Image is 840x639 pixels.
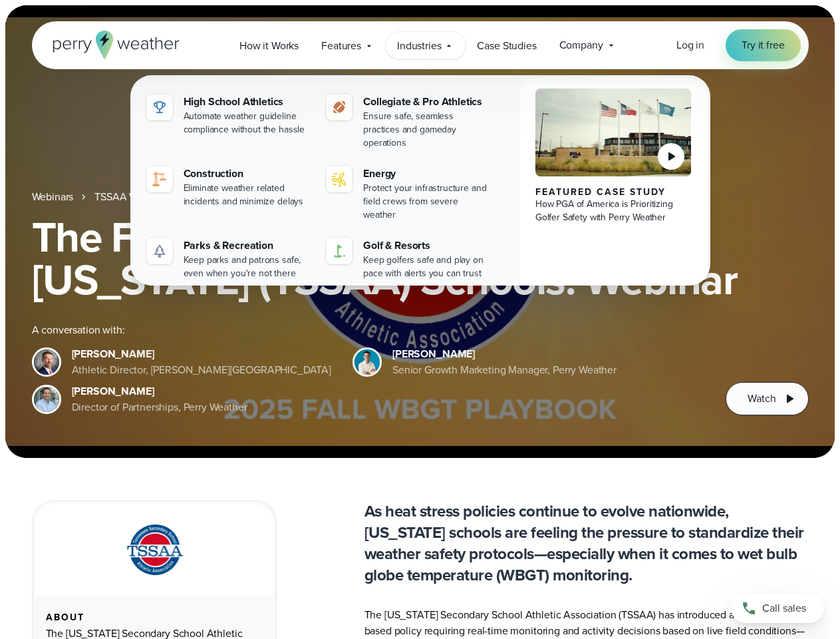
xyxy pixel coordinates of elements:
img: Jeff Wood [34,387,59,412]
div: Energy [363,166,490,182]
div: Parks & Recreation [184,238,311,254]
img: highschool-icon.svg [152,99,168,115]
a: Log in [676,37,704,53]
div: A conversation with: [32,322,705,338]
a: Collegiate & Pro Athletics Ensure safe, seamless practices and gameday operations [321,89,495,155]
div: Senior Growth Marketing Manager, Perry Weather [392,362,617,378]
div: Golf & Resorts [363,238,490,254]
a: Try it free [726,29,800,61]
div: Director of Partnerships, Perry Weather [72,399,247,415]
a: How it Works [228,32,310,59]
div: Athletic Director, [PERSON_NAME][GEOGRAPHIC_DATA] [72,362,332,378]
span: Case Studies [477,38,536,54]
a: PGA of America, Frisco Campus Featured Case Study How PGA of America is Prioritizing Golfer Safet... [519,78,708,296]
img: parks-icon-grey.svg [152,243,168,259]
span: Watch [748,391,775,407]
span: Company [559,37,603,53]
span: Call sales [762,600,806,616]
div: Eliminate weather related incidents and minimize delays [184,182,311,208]
div: [PERSON_NAME] [392,346,617,362]
div: Featured Case Study [535,187,692,198]
div: About [46,612,263,623]
img: PGA of America, Frisco Campus [535,89,692,176]
a: Webinars [32,189,74,205]
button: Watch [726,382,808,415]
span: Industries [397,38,441,54]
img: energy-icon@2x-1.svg [331,171,347,187]
img: proathletics-icon@2x-1.svg [331,99,347,115]
div: Construction [184,166,311,182]
a: TSSAA WBGT Fall Playbook [94,189,221,205]
img: Brian Wyatt [34,349,59,375]
div: Ensure safe, seamless practices and gameday operations [363,110,490,150]
a: Call sales [731,594,824,623]
div: Keep parks and patrons safe, even when you're not there [184,254,311,280]
span: How it Works [239,38,299,54]
a: Case Studies [466,32,547,59]
span: Try it free [742,37,784,53]
span: Log in [676,37,704,53]
div: Automate weather guideline compliance without the hassle [184,110,311,136]
div: Protect your infrastructure and field crews from severe weather [363,182,490,222]
img: TSSAA-Tennessee-Secondary-School-Athletic-Association.svg [110,520,199,580]
div: [PERSON_NAME] [72,346,332,362]
div: Keep golfers safe and play on pace with alerts you can trust [363,254,490,280]
div: [PERSON_NAME] [72,383,247,399]
img: construction perry weather [152,171,168,187]
a: Energy Protect your infrastructure and field crews from severe weather [321,160,495,227]
span: Features [321,38,361,54]
nav: Breadcrumb [32,189,809,205]
img: Spencer Patton, Perry Weather [354,349,380,375]
a: construction perry weather Construction Eliminate weather related incidents and minimize delays [141,160,316,214]
p: As heat stress policies continue to evolve nationwide, [US_STATE] schools are feeling the pressur... [364,501,809,586]
img: golf-iconV2.svg [331,243,347,259]
a: Golf & Resorts Keep golfers safe and play on pace with alerts you can trust [321,232,495,286]
div: High School Athletics [184,94,311,110]
a: Parks & Recreation Keep parks and patrons safe, even when you're not there [141,232,316,286]
div: How PGA of America is Prioritizing Golfer Safety with Perry Weather [535,198,692,224]
div: Collegiate & Pro Athletics [363,94,490,110]
h1: The Fall WBGT Playbook for [US_STATE] (TSSAA) Schools: Webinar [32,216,809,301]
a: High School Athletics Automate weather guideline compliance without the hassle [141,89,316,142]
